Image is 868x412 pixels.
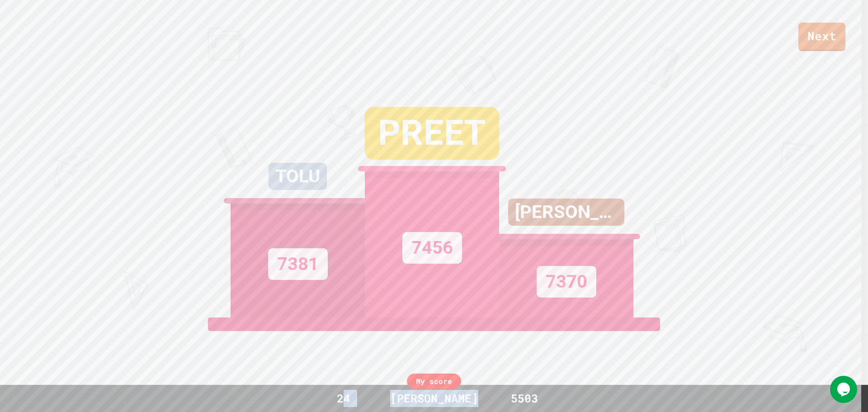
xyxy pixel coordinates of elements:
[537,266,596,298] div: 7370
[268,248,328,280] div: 7381
[407,374,461,389] div: My score
[310,390,377,407] div: 24
[491,390,558,407] div: 5503
[269,163,327,190] div: TOLU
[830,376,859,403] iframe: chat widget
[402,232,462,264] div: 7456
[365,107,500,160] div: PREET
[798,23,845,51] a: Next
[381,390,487,407] div: [PERSON_NAME]
[508,199,624,226] div: [PERSON_NAME]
